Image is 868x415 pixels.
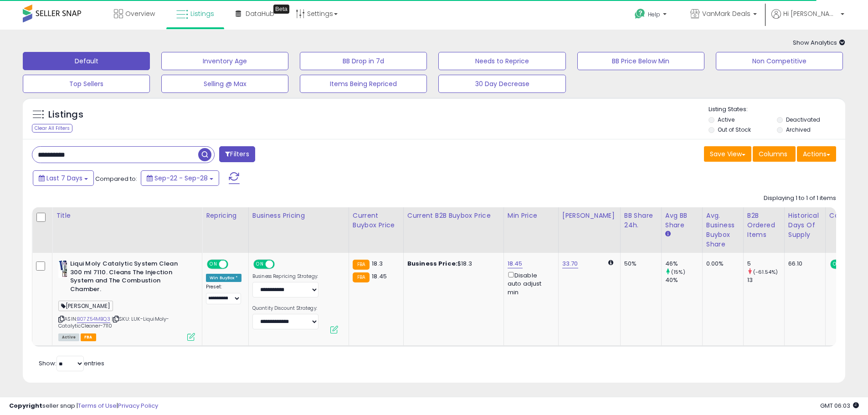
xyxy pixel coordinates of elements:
button: BB Drop in 7d [300,52,427,70]
button: Items Being Repriced [300,75,427,93]
button: Selling @ Max [161,75,288,93]
h5: Listings [48,108,83,121]
small: FBA [353,272,370,282]
button: BB Price Below Min [577,52,704,70]
span: Overview [125,9,155,18]
span: Compared to: [95,174,137,183]
a: 33.70 [562,259,578,268]
span: FBA [81,333,96,341]
div: [PERSON_NAME] [562,211,616,220]
span: 2025-10-6 06:03 GMT [820,401,859,410]
div: Tooltip anchor [273,5,289,14]
span: DataHub [246,9,274,18]
div: 46% [665,260,702,268]
span: | SKU: LUK-LiquiMoly-CatalyticCleaner-7110 [58,315,169,329]
div: Displaying 1 to 1 of 1 items [764,194,836,203]
label: Deactivated [786,116,820,123]
div: ASIN: [58,260,195,340]
span: VanMark Deals [702,9,750,18]
small: (-61.54%) [753,268,778,276]
label: Archived [786,126,811,133]
i: Get Help [634,8,646,20]
span: Last 7 Days [46,174,82,183]
span: ON [208,261,219,268]
small: FBA [353,260,370,270]
div: Title [56,211,198,220]
button: Needs to Reprice [438,52,565,70]
button: Columns [753,146,796,162]
div: B2B Ordered Items [747,211,781,240]
b: Business Price: [407,259,457,268]
label: Quantity Discount Strategy: [252,305,318,312]
span: Listings [190,9,214,18]
img: 41cEqZoV8jL._SL40_.jpg [58,260,68,278]
span: Hi [PERSON_NAME] [783,9,838,18]
button: Default [23,52,150,70]
span: 18.3 [372,259,383,268]
p: Listing States: [709,105,845,114]
div: Win BuyBox * [206,274,241,282]
span: 18.45 [372,272,387,281]
span: Columns [759,149,787,159]
div: BB Share 24h. [624,211,657,230]
div: 50% [624,260,654,268]
span: All listings currently available for purchase on Amazon [58,333,79,341]
small: Avg BB Share. [665,230,671,238]
div: $18.3 [407,260,497,268]
label: Active [718,116,734,123]
div: 0.00% [706,260,736,268]
a: Terms of Use [78,401,117,410]
span: Sep-22 - Sep-28 [154,174,208,183]
div: 40% [665,276,702,284]
button: Sep-22 - Sep-28 [141,170,219,186]
div: Current B2B Buybox Price [407,211,500,220]
span: OFF [227,261,241,268]
a: Help [627,1,676,30]
button: Non Competitive [716,52,843,70]
div: Disable auto adjust min [508,270,551,297]
span: OFF [273,261,288,268]
div: Avg. Business Buybox Share [706,211,740,249]
div: Business Pricing [252,211,345,220]
span: ON [254,261,266,268]
div: Preset: [206,284,241,304]
span: Show: entries [39,359,104,368]
button: Inventory Age [161,52,288,70]
button: 30 Day Decrease [438,75,565,93]
button: Filters [219,146,255,162]
button: Actions [797,146,836,162]
div: Avg BB Share [665,211,699,230]
a: Hi [PERSON_NAME] [771,9,844,30]
div: Historical Days Of Supply [788,211,822,240]
div: 5 [747,260,784,268]
span: ON [831,261,842,268]
a: Privacy Policy [118,401,158,410]
div: Min Price [508,211,555,220]
button: Save View [704,146,751,162]
div: 13 [747,276,784,284]
div: Repricing [206,211,245,220]
small: (15%) [671,268,685,276]
div: 66.10 [788,260,818,268]
div: Clear All Filters [32,124,72,133]
span: Show Analytics [793,38,845,47]
b: Liqui Moly Catalytic System Clean 300 ml 7110. Cleans The Injection System and The Combustion Cha... [70,260,181,296]
div: Current Buybox Price [353,211,400,230]
button: Top Sellers [23,75,150,93]
span: [PERSON_NAME] [58,301,113,311]
strong: Copyright [9,401,42,410]
label: Out of Stock [718,126,751,133]
button: Last 7 Days [33,170,94,186]
div: seller snap | | [9,402,158,410]
label: Business Repricing Strategy: [252,273,318,280]
a: B07Z54MBQ3 [77,315,110,323]
span: Help [648,10,660,18]
a: 18.45 [508,259,523,268]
